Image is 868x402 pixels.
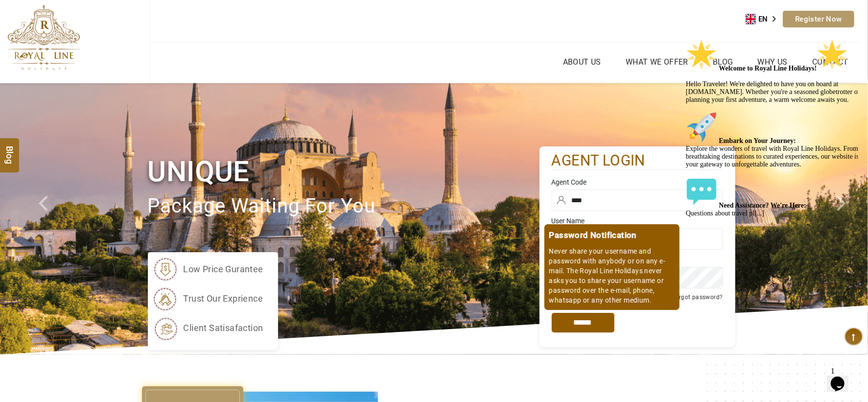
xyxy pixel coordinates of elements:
[3,146,16,154] span: Blog
[26,83,70,355] a: Check next prev
[672,294,723,301] a: Forgot password?
[562,295,600,302] label: Remember me
[153,286,263,311] li: trust our exprience
[552,151,723,170] h2: agent login
[4,76,35,108] img: :rocket:
[746,12,783,26] div: Language
[135,4,166,35] img: :star2:
[148,153,540,190] h1: Unique
[827,363,858,392] iframe: chat widget
[37,102,115,109] strong: Embark on Your Journey:
[37,166,124,174] strong: Need Assistance? We're Here:
[561,55,604,69] a: About Us
[623,55,691,69] a: What we Offer
[783,11,854,27] a: Register Now
[153,257,263,282] li: low price gurantee
[682,35,858,358] iframe: chat widget
[4,141,35,172] img: :speech_balloon:
[4,4,180,182] div: 🌟 Welcome to Royal Line Holidays!🌟Hello Traveler! We're delighted to have you on board at [DOMAIN...
[746,12,783,26] a: EN
[552,177,723,187] label: Agent Code
[552,216,723,226] label: User Name
[4,29,178,182] span: Hello Traveler! We're delighted to have you on board at [DOMAIN_NAME]. Whether you're a seasoned ...
[37,29,166,37] strong: Welcome to Royal Line Holidays!
[153,316,263,340] li: client satisafaction
[4,4,35,35] img: :star2:
[746,12,783,26] aside: Language selected: English
[7,4,80,71] img: The Royal Line Holidays
[148,190,540,223] p: package waiting for you
[552,255,723,264] label: Password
